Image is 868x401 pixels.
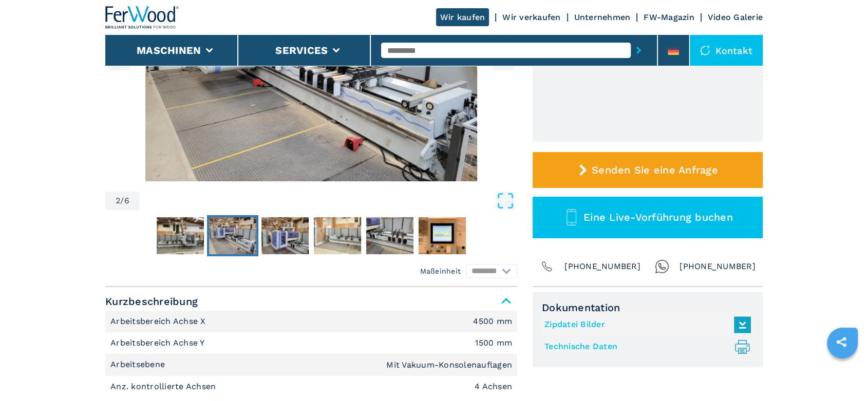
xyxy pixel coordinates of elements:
[142,192,515,210] button: Open Fullscreen
[157,217,204,254] img: 3459df28f11eb0c7491f11816247b794
[105,311,517,398] div: Kurzbeschreibung
[259,215,311,256] button: Go to Slide 3
[533,197,763,238] button: Eine Live-Vorführung buchen
[386,361,512,369] em: Mit Vakuum-Konsolenauflagen
[120,197,124,205] span: /
[137,44,201,56] button: Maschinen
[502,12,560,22] a: Wir verkaufen
[312,215,363,256] button: Go to Slide 4
[105,6,179,29] img: Ferwood
[655,259,669,274] img: Whatsapp
[475,383,512,391] em: 4 Achsen
[592,164,718,176] span: Senden Sie eine Anfrage
[105,215,517,256] nav: Thumbnail Navigation
[473,317,512,326] em: 4500 mm
[824,355,860,393] iframe: Chat
[105,292,517,311] span: Kurzbeschreibung
[690,35,763,66] div: Kontakt
[680,259,756,274] span: [PHONE_NUMBER]
[544,316,746,333] a: Zipdatei Bilder
[108,47,131,70] button: left-button
[631,39,647,62] button: submit-button
[420,266,461,276] em: Maßeinheit
[540,259,554,274] img: Phone
[544,338,746,355] a: Technische Daten
[583,211,733,223] span: Eine Live-Vorführung buchen
[110,359,167,370] p: Arbeitsebene
[417,215,468,256] button: Go to Slide 6
[828,329,854,355] a: sharethis
[110,316,209,327] p: Arbeitsbereich Achse X
[364,215,416,256] button: Go to Slide 5
[644,12,694,22] a: FW-Magazin
[155,215,206,256] button: Go to Slide 1
[116,197,120,205] span: 2
[708,12,763,22] a: Video Galerie
[475,339,512,347] em: 1500 mm
[261,217,309,254] img: 2e2f5f39a39fb9049ab7cba5ab1c6b8a
[436,8,489,26] a: Wir kaufen
[542,301,753,314] span: Dokumentation
[275,44,328,56] button: Services
[564,259,640,274] span: [PHONE_NUMBER]
[207,215,258,256] button: Go to Slide 2
[366,217,413,254] img: f5902a97cd891804419ac8b8a446f270
[124,197,129,205] span: 6
[533,152,763,188] button: Senden Sie eine Anfrage
[700,45,710,55] img: Kontakt
[209,217,256,254] img: 62f79eb15ccaa1ce67d6a3294369de9a
[314,217,361,254] img: f72e9e767a193929a3eb14ca15953aa3
[110,381,219,392] p: Anz. kontrollierte Achsen
[419,217,466,254] img: 6de4313079a77a4d24f5b0e2ae3ac54f
[574,12,631,22] a: Unternehmen
[110,337,207,349] p: Arbeitsbereich Achse Y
